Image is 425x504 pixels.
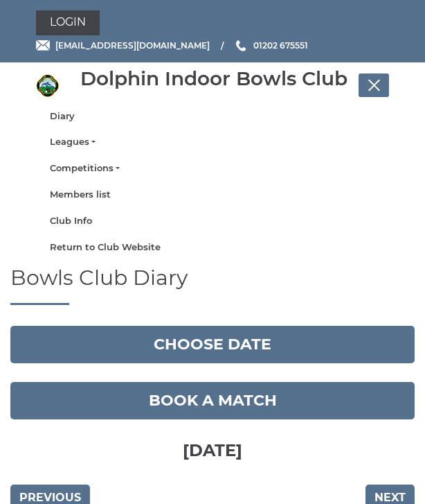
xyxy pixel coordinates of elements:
a: Competitions [50,162,375,175]
a: Email [EMAIL_ADDRESS][DOMAIN_NAME] [36,39,210,52]
a: Leagues [50,136,375,148]
a: Diary [50,110,375,123]
h1: Bowls Club Diary [10,266,415,305]
a: Club Info [50,215,375,227]
img: Dolphin Indoor Bowls Club [36,74,59,97]
span: [EMAIL_ADDRESS][DOMAIN_NAME] [55,40,210,51]
img: Email [36,40,50,51]
img: Phone us [236,40,246,51]
a: Login [36,10,100,35]
button: Toggle navigation [359,73,389,97]
span: 01202 675551 [253,40,308,51]
button: Choose date [10,326,415,363]
a: Members list [50,189,375,201]
a: Phone us 01202 675551 [234,39,308,52]
a: Return to Club Website [50,241,375,254]
a: Book a match [10,382,415,419]
div: Dolphin Indoor Bowls Club [80,68,347,89]
h3: [DATE] [10,419,415,478]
